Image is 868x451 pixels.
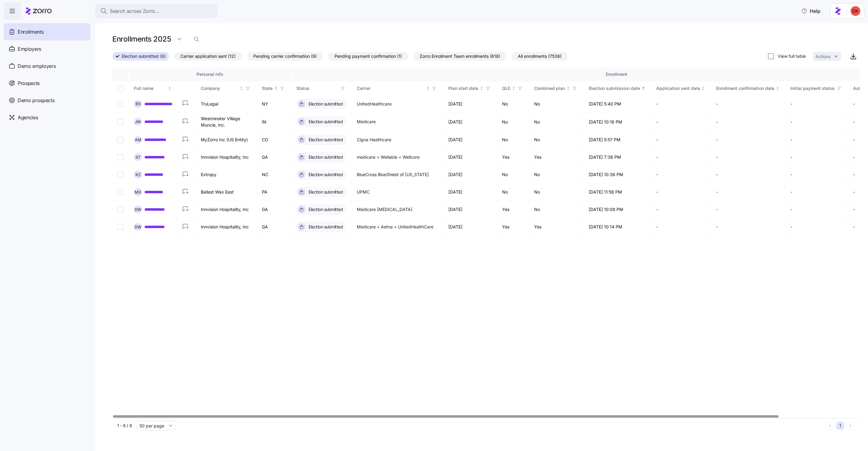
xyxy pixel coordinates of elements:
[257,183,291,201] td: PA
[651,131,711,149] td: -
[135,120,141,124] span: J W
[257,95,291,113] td: NY
[584,95,651,113] td: [DATE] 5:40 PM
[796,5,825,17] button: Help
[117,119,123,125] input: Select record 2
[786,149,848,166] td: -
[711,95,786,113] td: -
[117,206,123,213] input: Select record 7
[711,81,786,95] th: Enrollment confirmation dateNot sorted
[584,166,651,183] td: [DATE] 10:36 PM
[117,154,123,160] input: Select record 4
[135,190,141,194] span: M G
[529,95,584,113] td: No
[307,154,343,160] span: Election submitted
[357,224,433,230] span: Medicare + Aetna + UnitedHealthCare
[307,101,343,107] span: Election submitted
[95,4,217,18] button: Search across Zorro...
[110,7,159,15] span: Search across Zorro...
[497,183,529,201] td: No
[584,81,651,95] th: Election submission dateSorted ascending
[786,218,848,236] td: -
[18,79,40,87] span: Prospects
[136,173,141,177] span: K Z
[262,85,273,92] div: State
[443,218,497,236] td: [DATE]
[135,225,141,229] span: D W
[352,81,443,95] th: CarrierNot sorted
[253,52,317,60] span: Pending carrier confirmation (9)
[4,40,90,57] a: Employers
[335,52,402,60] span: Pending payment confirmation (1)
[584,131,651,149] td: [DATE] 5:57 PM
[813,52,841,61] button: Actions
[117,86,123,92] input: Select all records
[426,86,430,91] div: Not sorted
[711,131,786,149] td: -
[711,149,786,166] td: -
[786,113,848,131] td: -
[497,113,529,131] td: No
[836,422,844,430] button: 1
[497,201,529,218] td: Yes
[584,113,651,131] td: [DATE] 10:18 PM
[651,183,711,201] td: -
[711,166,786,183] td: -
[448,85,478,92] div: Plan start date
[307,137,343,143] span: Election submitted
[497,149,529,166] td: Yes
[651,149,711,166] td: -
[443,166,497,183] td: [DATE]
[136,102,141,106] span: B S
[4,92,90,109] a: Demo prospects
[443,81,497,95] th: Plan start dateNot sorted
[135,208,141,212] span: D W
[196,113,257,131] td: Westminster Village Muncie, Inc.
[529,131,584,149] td: No
[357,154,420,160] span: medicare + Wellable + Wellcare
[651,166,711,183] td: -
[497,131,529,149] td: No
[651,201,711,218] td: -
[786,166,848,183] td: -
[18,97,55,104] span: Demo prospects
[307,206,343,213] span: Election submitted
[257,81,291,95] th: StateNot sorted
[443,113,497,131] td: [DATE]
[776,86,780,91] div: Not sorted
[134,71,286,78] div: Personal info
[786,201,848,218] td: -
[512,86,516,91] div: Not sorted
[847,422,855,430] button: Next page
[134,85,167,92] div: Full name
[716,85,774,92] div: Enrollment confirmation date
[497,95,529,113] td: No
[4,23,90,40] a: Enrollments
[656,85,700,92] div: Application sent date
[4,57,90,75] a: Demo employers
[117,172,123,178] input: Select record 5
[18,62,56,70] span: Demo employers
[357,137,391,143] span: Cigna Healthcare
[257,149,291,166] td: GA
[257,201,291,218] td: GA
[239,86,244,91] div: Not sorted
[196,95,257,113] td: TruLegal
[529,183,584,201] td: No
[257,166,291,183] td: NC
[196,81,257,95] th: CompanyNot sorted
[651,218,711,236] td: -
[711,113,786,131] td: -
[529,166,584,183] td: No
[711,218,786,236] td: -
[117,189,123,195] input: Select record 6
[196,131,257,149] td: MyZorro Inc (US Entity)
[479,86,484,91] div: Not sorted
[357,101,392,107] span: UnitedHealthcare
[801,7,820,15] span: Help
[529,149,584,166] td: Yes
[566,86,570,91] div: Not sorted
[296,85,338,92] div: Status
[651,81,711,95] th: Application sent dateNot sorted
[18,28,43,36] span: Enrollments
